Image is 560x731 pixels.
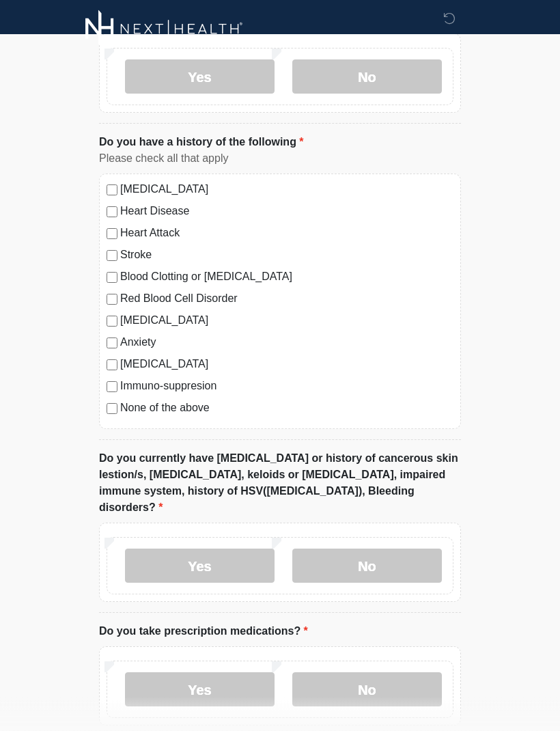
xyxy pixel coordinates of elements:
[120,225,453,242] label: Heart Attack
[125,673,275,707] label: Yes
[120,204,453,220] label: Heart Disease
[120,269,453,286] label: Blood Clotting or [MEDICAL_DATA]
[125,60,275,94] label: Yes
[99,451,461,516] label: Do you currently have [MEDICAL_DATA] or history of cancerous skin lestion/s, [MEDICAL_DATA], kelo...
[107,273,117,284] input: Blood Clotting or [MEDICAL_DATA]
[292,673,442,707] label: No
[99,135,304,151] label: Do you have a history of the following
[107,251,117,262] input: Stroke
[107,294,117,305] input: Red Blood Cell Disorder
[120,378,453,395] label: Immuno-suppresion
[120,357,453,373] label: [MEDICAL_DATA]
[107,404,117,415] input: None of the above
[292,549,442,583] label: No
[292,60,442,94] label: No
[99,624,308,640] label: Do you take prescription medications?
[107,207,117,218] input: Heart Disease
[99,151,461,167] div: Please check all that apply
[120,400,453,417] label: None of the above
[85,10,243,48] img: Next-Health Logo
[107,382,117,393] input: Immuno-suppresion
[125,549,275,583] label: Yes
[107,360,117,371] input: [MEDICAL_DATA]
[107,338,117,349] input: Anxiety
[120,335,453,351] label: Anxiety
[120,247,453,264] label: Stroke
[120,182,453,198] label: [MEDICAL_DATA]
[107,316,117,327] input: [MEDICAL_DATA]
[107,229,117,240] input: Heart Attack
[120,291,453,307] label: Red Blood Cell Disorder
[107,185,117,196] input: [MEDICAL_DATA]
[120,313,453,329] label: [MEDICAL_DATA]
